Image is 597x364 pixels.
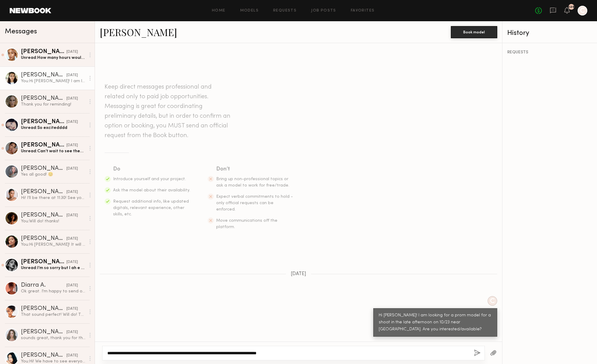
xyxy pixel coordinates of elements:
[379,312,492,333] div: Hi [PERSON_NAME]! I am looking for a prom model for a shoot in the late afternoon on 10/23 near [...
[21,119,66,125] div: [PERSON_NAME]
[568,5,574,9] div: 129
[66,213,78,218] div: [DATE]
[21,195,86,201] div: Hi! I’ll be there at 11:30! See you ✨
[507,50,592,55] div: REQUESTS
[66,96,78,102] div: [DATE]
[21,352,66,359] div: [PERSON_NAME]
[113,188,190,192] span: Ask the model about their availability.
[216,195,293,211] span: Expect verbal commitments to hold - only official requests can be enforced.
[66,49,78,55] div: [DATE]
[100,25,177,39] a: [PERSON_NAME]
[21,306,66,312] div: [PERSON_NAME]
[21,259,66,265] div: [PERSON_NAME]
[216,165,294,174] div: Don’t
[21,148,86,154] div: Unread: Can’t wait to see them!!!
[66,143,78,148] div: [DATE]
[311,9,336,13] a: Job Posts
[240,9,259,13] a: Models
[451,26,497,38] button: Book model
[21,212,66,218] div: [PERSON_NAME]
[21,265,86,271] div: Unread: I’m so sorry but I ah e to cancel my casting window time [DATE]. I got my car towed and i...
[21,312,86,318] div: That sound perfect! Will do! Thank you so much!!
[66,72,78,78] div: [DATE]
[273,9,297,13] a: Requests
[212,9,226,13] a: Home
[21,125,86,131] div: Unread: So excitedddd
[105,82,232,140] header: Keep direct messages professional and related only to paid job opportunities. Messaging is great ...
[216,219,277,229] span: Move communications off the platform.
[21,236,66,242] div: [PERSON_NAME]
[21,142,66,148] div: [PERSON_NAME]
[21,282,66,288] div: Diarra A.
[21,49,66,55] div: [PERSON_NAME]
[66,259,78,265] div: [DATE]
[451,29,497,34] a: Book model
[21,166,66,172] div: [PERSON_NAME]
[21,242,86,248] div: You: Hi [PERSON_NAME]! It will be 3 to 4 hours near [GEOGRAPHIC_DATA]. I am thinking most likely ...
[66,189,78,195] div: [DATE]
[66,353,78,359] div: [DATE]
[351,9,375,13] a: Favorites
[66,306,78,312] div: [DATE]
[216,177,289,187] span: Bring up non-professional topics or ask a model to work for free/trade.
[66,166,78,172] div: [DATE]
[21,72,66,78] div: [PERSON_NAME]
[113,200,189,216] span: Request additional info, like updated digitals, relevant experience, other skills, etc.
[21,96,66,102] div: [PERSON_NAME]
[66,283,78,288] div: [DATE]
[21,55,86,61] div: Unread: How many hours would it have been for? And what would the rate be?
[66,236,78,242] div: [DATE]
[578,6,587,15] a: C
[21,329,66,335] div: [PERSON_NAME]
[21,335,86,341] div: sounds great, thank you for the details! see you then :)
[21,102,86,107] div: Thank you for reminding!
[5,28,37,35] span: Messages
[21,288,86,294] div: Ok great. I'm happy to send over any other casting materials as well as I'm available for the sho...
[21,172,86,177] div: Yes all good! 😊
[21,218,86,224] div: You: Will do! thanks!
[66,119,78,125] div: [DATE]
[66,329,78,335] div: [DATE]
[21,189,66,195] div: [PERSON_NAME]
[291,271,306,277] span: [DATE]
[113,165,191,174] div: Do
[113,177,186,181] span: Introduce yourself and your project.
[21,78,86,84] div: You: Hi [PERSON_NAME]! I am looking for a prom model for a shoot in the late afternoon on 10/23 n...
[507,30,592,37] div: History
